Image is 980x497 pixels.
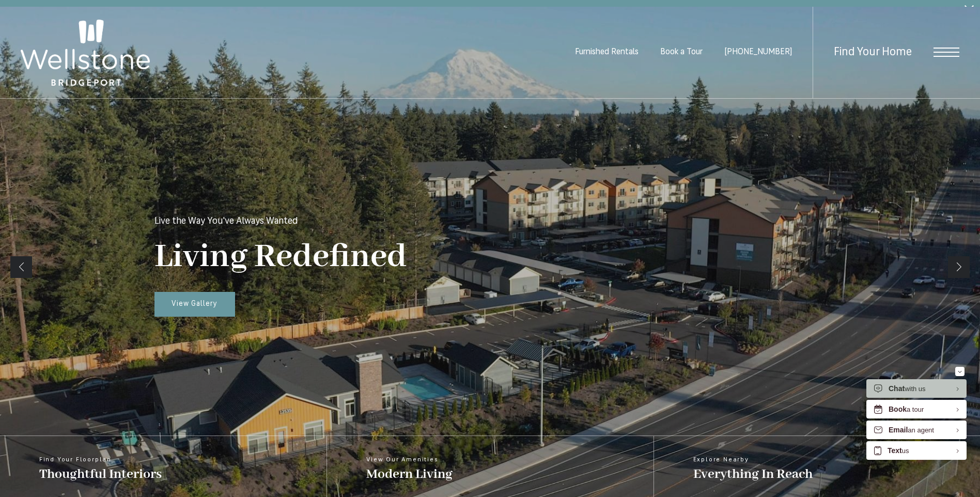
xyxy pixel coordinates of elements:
a: Find Your Home [834,46,912,58]
p: Live the Way You've Always Wanted [154,217,298,226]
span: [PHONE_NUMBER] [724,48,792,56]
span: View Our Amenities [366,457,453,463]
span: Thoughtful Interiors [39,465,162,483]
img: Wellstone [21,20,150,86]
a: Book a Tour [660,48,703,56]
a: View Gallery [154,292,235,317]
button: Open Menu [934,48,959,57]
a: Previous [10,256,32,278]
a: Next [948,256,970,278]
span: Find Your Floorplan [39,457,162,463]
a: Furnished Rentals [575,48,639,56]
a: Call us at (253) 400-3144 [724,48,792,56]
span: View Gallery [172,300,217,308]
p: Living Redefined [154,237,407,277]
span: Modern Living [366,465,453,483]
span: Everything In Reach [693,465,813,483]
span: Explore Nearby [693,457,813,463]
